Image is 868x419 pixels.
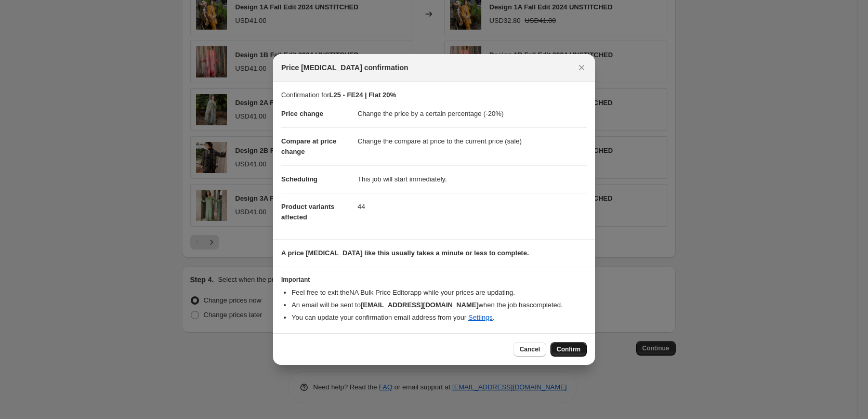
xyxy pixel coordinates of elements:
[281,137,336,155] span: Compare at price change
[358,100,587,127] dd: Change the price by a certain percentage (-20%)
[281,276,587,284] h3: Important
[281,62,409,73] span: Price [MEDICAL_DATA] confirmation
[329,91,396,99] b: L25 - FE24 | Flat 20%
[550,342,587,357] button: Confirm
[358,193,587,220] dd: 44
[520,345,540,353] span: Cancel
[468,313,493,321] a: Settings
[557,345,581,353] span: Confirm
[358,127,587,155] dd: Change the compare at price to the current price (sale)
[514,342,546,357] button: Cancel
[358,165,587,193] dd: This job will start immediately.
[292,287,587,298] li: Feel free to exit the NA Bulk Price Editor app while your prices are updating.
[281,249,529,257] b: A price [MEDICAL_DATA] like this usually takes a minute or less to complete.
[281,203,335,221] span: Product variants affected
[361,301,479,309] b: [EMAIL_ADDRESS][DOMAIN_NAME]
[281,175,318,183] span: Scheduling
[292,300,587,310] li: An email will be sent to when the job has completed .
[281,90,587,100] p: Confirmation for
[281,110,323,117] span: Price change
[574,60,589,75] button: Close
[292,312,587,323] li: You can update your confirmation email address from your .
